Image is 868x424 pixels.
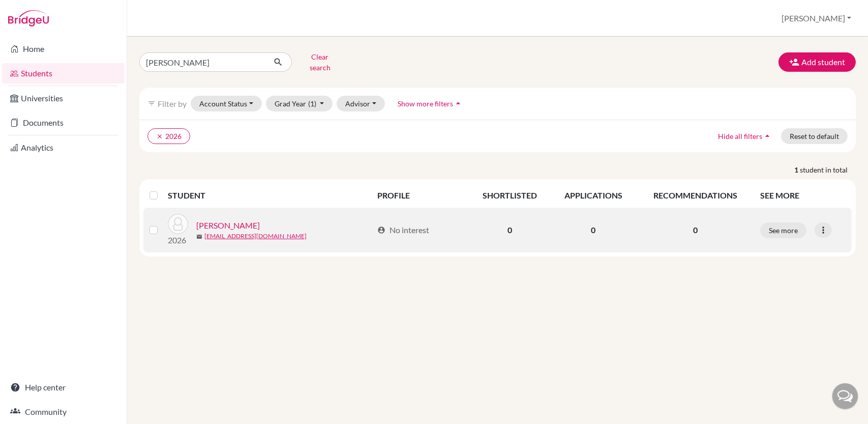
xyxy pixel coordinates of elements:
[800,164,856,175] span: student in total
[168,183,371,208] th: STUDENT
[2,63,125,83] a: Students
[709,128,781,144] button: Hide all filtersarrow_drop_up
[779,52,856,72] button: Add student
[2,39,125,59] a: Home
[2,88,125,108] a: Universities
[2,402,125,422] a: Community
[642,224,748,236] p: 0
[196,234,202,240] span: mail
[371,183,469,208] th: PROFILE
[453,98,463,108] i: arrow_drop_up
[23,7,44,16] span: Help
[156,133,163,140] i: clear
[196,219,260,232] a: [PERSON_NAME]
[147,128,190,144] button: clear2026
[139,52,265,72] input: Find student by name...
[147,99,156,107] i: filter_list
[760,222,806,238] button: See more
[377,226,385,234] span: account_circle
[2,137,125,158] a: Analytics
[158,99,187,108] span: Filter by
[377,224,429,236] div: No interest
[389,96,472,111] button: Show more filtersarrow_drop_up
[337,96,385,111] button: Advisor
[292,49,348,75] button: Clear search
[204,232,307,241] a: [EMAIL_ADDRESS][DOMAIN_NAME]
[550,183,636,208] th: APPLICATIONS
[168,214,188,234] img: jolly, ivan
[794,164,800,175] strong: 1
[718,132,762,140] span: Hide all filters
[2,112,125,133] a: Documents
[469,208,550,252] td: 0
[469,183,550,208] th: SHORTLISTED
[777,9,856,28] button: [PERSON_NAME]
[266,96,333,111] button: Grad Year(1)
[550,208,636,252] td: 0
[308,99,316,108] span: (1)
[762,131,772,141] i: arrow_drop_up
[2,377,125,398] a: Help center
[781,128,848,144] button: Reset to default
[168,234,188,246] p: 2026
[398,99,453,108] span: Show more filters
[636,183,754,208] th: RECOMMENDATIONS
[754,183,852,208] th: SEE MORE
[191,96,262,111] button: Account Status
[8,10,49,26] img: Bridge-U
